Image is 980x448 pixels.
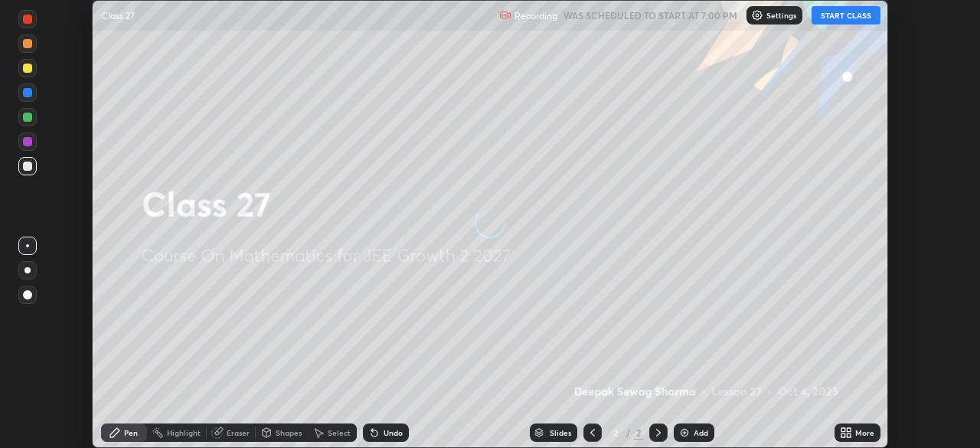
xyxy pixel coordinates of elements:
div: Add [694,429,708,437]
p: Settings [766,11,796,19]
p: Recording [514,10,557,21]
div: Shapes [276,429,302,437]
div: 2 [634,426,643,440]
div: Eraser [227,429,250,437]
div: Pen [124,429,138,437]
img: add-slide-button [678,427,691,439]
div: Highlight [167,429,201,437]
div: / [626,428,631,437]
div: More [855,429,874,437]
p: Class 27 [101,9,135,21]
div: Select [328,429,351,437]
div: 2 [608,428,623,437]
img: recording.375f2c34.svg [499,9,511,21]
img: class-settings-icons [751,9,763,21]
div: Slides [550,429,571,437]
div: Undo [384,429,403,437]
h5: WAS SCHEDULED TO START AT 7:00 PM [563,8,737,22]
button: START CLASS [812,6,880,25]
